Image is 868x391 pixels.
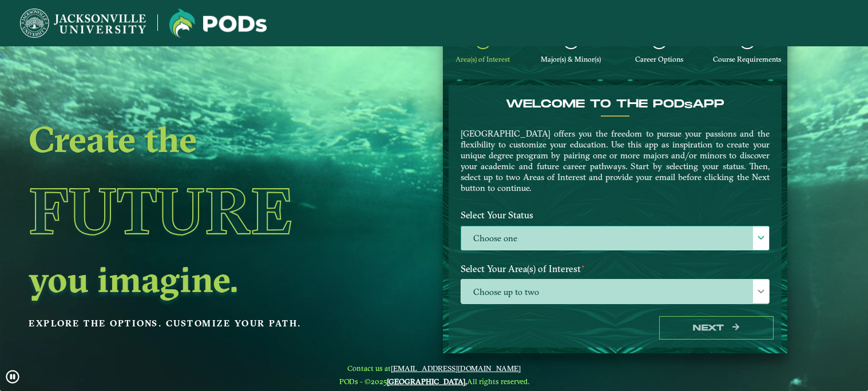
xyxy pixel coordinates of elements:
[387,377,467,386] a: [GEOGRAPHIC_DATA].
[461,305,465,313] sup: ⋆
[339,364,529,373] span: Contact us at
[659,316,774,340] button: Next
[29,123,362,155] h2: Create the
[461,97,770,111] h4: Welcome to the POD app
[452,258,778,280] label: Select Your Area(s) of Interest
[29,315,362,332] p: Explore the options. Customize your path.
[455,55,510,63] span: Area(s) of Interest
[452,205,778,226] label: Select Your Status
[20,9,146,38] img: Jacksonville University logo
[391,364,521,373] a: [EMAIL_ADDRESS][DOMAIN_NAME]
[713,55,781,63] span: Course Requirements
[684,100,692,111] sub: s
[29,159,362,263] h1: Future
[461,307,770,318] p: Maximum 2 selections are allowed
[461,280,769,304] span: Choose up to two
[461,226,769,251] label: Choose one
[541,55,601,63] span: Major(s) & Minor(s)
[635,55,683,63] span: Career Options
[169,9,267,38] img: Jacksonville University logo
[29,263,362,295] h2: you imagine.
[461,128,770,193] p: [GEOGRAPHIC_DATA] offers you the freedom to pursue your passions and the flexibility to customize...
[339,377,529,386] span: PODs - ©2025 All rights reserved.
[581,262,585,270] sup: ⋆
